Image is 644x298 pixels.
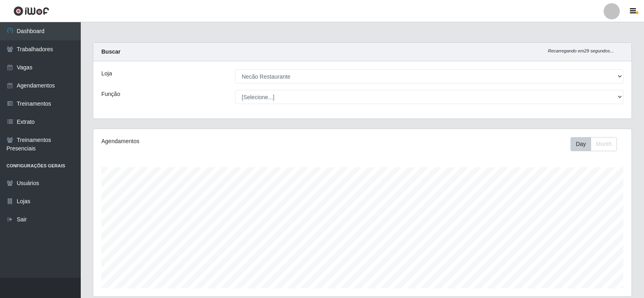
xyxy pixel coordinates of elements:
div: Agendamentos [101,137,312,146]
label: Loja [101,69,112,78]
strong: Buscar [101,48,120,55]
button: Month [591,137,617,151]
i: Recarregando em 29 segundos... [548,48,614,53]
label: Função [101,90,120,98]
img: CoreUI Logo [13,6,49,16]
div: Toolbar with button groups [571,137,623,151]
button: Day [571,137,591,151]
div: First group [571,137,617,151]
